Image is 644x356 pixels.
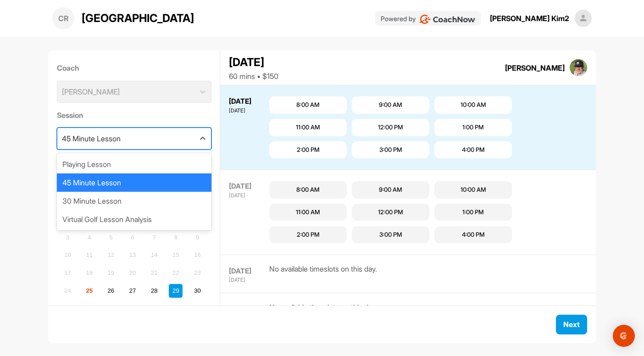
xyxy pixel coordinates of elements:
img: CoachNow [419,15,476,24]
div: Not available Friday, August 8th, 2025 [169,230,183,244]
div: Not available Tuesday, August 5th, 2025 [104,230,118,244]
div: 12:00 PM [378,208,403,217]
div: 4:00 PM [462,230,485,239]
div: [PERSON_NAME] Kim2 [490,13,569,24]
div: 2:00 PM [297,230,320,239]
div: 3:00 PM [379,230,402,239]
div: [PERSON_NAME] [505,62,565,73]
div: 8:00 AM [296,100,320,110]
div: 1:00 PM [462,208,484,217]
div: month 2025-08 [60,211,205,317]
div: No available timeslots on this day. [269,302,377,323]
div: [DATE] [229,276,267,284]
div: Choose Wednesday, August 27th, 2025 [126,284,139,298]
div: Not available Thursday, August 7th, 2025 [147,230,161,244]
div: Not available Tuesday, August 12th, 2025 [104,248,118,262]
div: Not available Sunday, August 24th, 2025 [61,284,75,298]
div: Not available Thursday, August 14th, 2025 [147,248,161,262]
button: Next [556,315,587,334]
div: Not available Wednesday, August 13th, 2025 [126,248,139,262]
div: Choose Monday, August 25th, 2025 [83,284,96,298]
div: 3:00 PM [379,145,402,155]
div: Not available Friday, August 22nd, 2025 [169,266,183,280]
div: Choose Sunday, August 31st, 2025 [61,301,75,315]
div: [DATE] [229,107,267,115]
label: Coach [57,62,211,73]
div: 45 Minute Lesson [57,173,211,192]
div: [DATE] [229,54,278,71]
div: [DATE] [229,96,267,107]
div: Choose Thursday, September 4th, 2025 [147,301,161,315]
div: Not available Monday, August 18th, 2025 [83,266,96,280]
div: CR [52,7,74,29]
div: Not available Saturday, August 9th, 2025 [191,230,205,244]
div: 2:00 PM [297,145,320,155]
div: 4:00 PM [462,145,485,155]
div: 10:00 AM [461,185,486,195]
div: 9:00 AM [379,100,402,110]
p: Powered by [381,14,416,23]
div: Choose Thursday, August 28th, 2025 [147,284,161,298]
div: Not available Wednesday, August 6th, 2025 [126,230,139,244]
div: [DATE] [229,304,267,315]
div: Choose Friday, August 29th, 2025 [169,284,183,298]
div: Not available Saturday, August 16th, 2025 [191,248,205,262]
div: Virtual Golf Lesson Analysis [57,210,211,228]
div: Choose Tuesday, August 26th, 2025 [104,284,118,298]
div: Choose Monday, September 1st, 2025 [83,301,96,315]
div: Not available Monday, August 11th, 2025 [83,248,96,262]
div: 9:00 AM [379,185,402,195]
div: [DATE] [229,266,267,277]
div: Playing Lesson [57,155,211,173]
div: 30 Minute Lesson [57,192,211,210]
div: Not available Saturday, August 23rd, 2025 [191,266,205,280]
div: Choose Friday, September 5th, 2025 [169,301,183,315]
div: Not available Sunday, August 17th, 2025 [61,266,75,280]
div: Open Intercom Messenger [613,325,635,347]
div: Choose Saturday, September 6th, 2025 [191,301,205,315]
div: 45 Minute Lesson [62,133,121,144]
div: 10:00 AM [461,100,486,110]
div: Choose Wednesday, September 3rd, 2025 [126,301,139,315]
div: 11:00 AM [296,208,320,217]
div: Not available Thursday, August 21st, 2025 [147,266,161,280]
img: square_7846d7c31224d9a7b1c3e0012423b4ba.jpg [570,59,587,77]
img: square_default-ef6cabf814de5a2bf16c804365e32c732080f9872bdf737d349900a9daf73cf9.png [575,10,592,27]
div: 60 mins • $150 [229,71,278,82]
div: Not available Sunday, August 10th, 2025 [61,248,75,262]
div: 11:00 AM [296,123,320,132]
div: Not available Tuesday, August 19th, 2025 [104,266,118,280]
div: [DATE] [229,181,267,192]
div: Choose Tuesday, September 2nd, 2025 [104,301,118,315]
div: Not available Sunday, August 3rd, 2025 [61,230,75,244]
div: Not available Wednesday, August 20th, 2025 [126,266,139,280]
div: Not available Monday, August 4th, 2025 [83,230,96,244]
p: [GEOGRAPHIC_DATA] [82,10,194,27]
div: No available timeslots on this day. [269,263,377,284]
label: Session [57,110,211,121]
div: Choose Saturday, August 30th, 2025 [191,284,205,298]
div: 12:00 PM [378,123,403,132]
div: 1:00 PM [462,123,484,132]
div: Not available Friday, August 15th, 2025 [169,248,183,262]
div: 8:00 AM [296,185,320,195]
div: [DATE] [229,192,267,200]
